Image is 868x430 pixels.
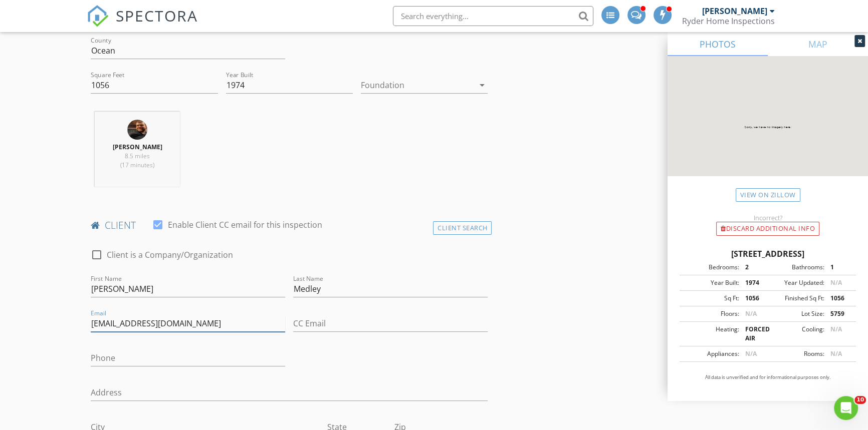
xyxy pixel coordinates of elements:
[91,219,488,232] h4: client
[768,325,824,343] div: Cooling:
[683,278,739,287] div: Year Built:
[683,294,739,303] div: Sq Ft:
[736,188,800,202] a: View on Zillow
[768,263,824,272] div: Bathrooms:
[168,220,322,230] label: Enable Client CC email for this inspection
[668,56,868,200] img: streetview
[830,349,842,358] span: N/A
[433,221,492,235] div: Client Search
[476,79,488,91] i: arrow_drop_down
[113,143,162,151] strong: [PERSON_NAME]
[745,309,757,318] span: N/A
[87,14,198,35] a: SPECTORA
[116,5,198,26] span: SPECTORA
[683,263,739,272] div: Bedrooms:
[739,263,768,272] div: 2
[768,32,868,56] a: MAP
[127,120,147,140] img: headshot1.jpg
[824,263,853,272] div: 1
[854,396,866,404] span: 10
[107,250,233,260] label: Client is a Company/Organization
[745,349,757,358] span: N/A
[668,214,868,222] div: Incorrect?
[824,309,853,318] div: 5759
[739,325,768,343] div: FORCED AIR
[739,294,768,303] div: 1056
[830,325,842,333] span: N/A
[125,152,150,160] span: 8.5 miles
[393,6,593,26] input: Search everything...
[683,309,739,318] div: Floors:
[824,294,853,303] div: 1056
[683,349,739,358] div: Appliances:
[768,349,824,358] div: Rooms:
[768,309,824,318] div: Lot Size:
[739,278,768,287] div: 1974
[683,325,739,343] div: Heating:
[120,161,154,169] span: (17 minutes)
[768,278,824,287] div: Year Updated:
[682,16,775,26] div: Ryder Home Inspections
[680,248,856,260] div: [STREET_ADDRESS]
[702,6,767,16] div: [PERSON_NAME]
[716,222,819,236] div: Discard Additional info
[680,374,856,381] p: All data is unverified and for informational purposes only.
[668,32,768,56] a: PHOTOS
[87,5,109,27] img: The Best Home Inspection Software - Spectora
[834,396,858,420] iframe: Intercom live chat
[830,278,842,287] span: N/A
[768,294,824,303] div: Finished Sq Ft:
